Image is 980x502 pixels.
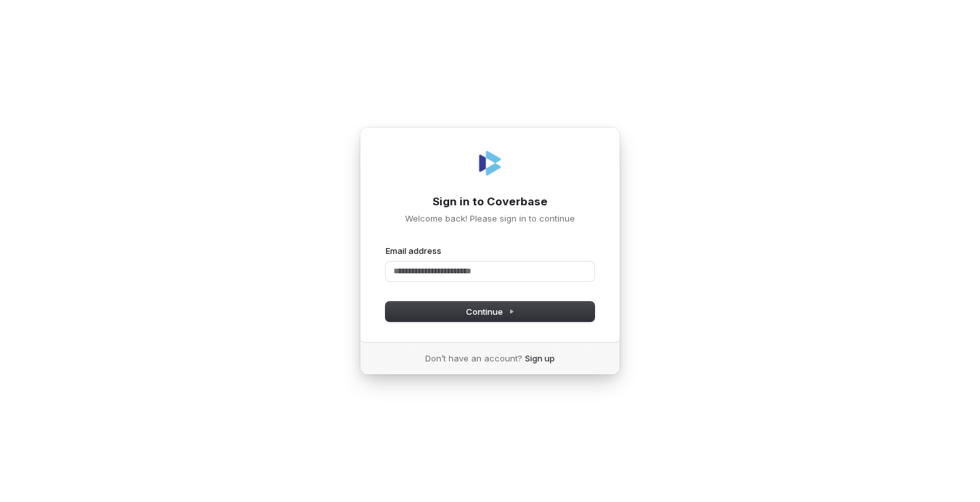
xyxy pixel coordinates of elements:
p: Welcome back! Please sign in to continue [386,212,594,224]
span: Continue [466,306,515,317]
a: Sign up [525,352,555,364]
button: Continue [386,302,594,321]
span: Don’t have an account? [425,352,522,364]
img: Coverbase [474,148,506,179]
h1: Sign in to Coverbase [386,194,594,210]
label: Email address [386,245,441,257]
